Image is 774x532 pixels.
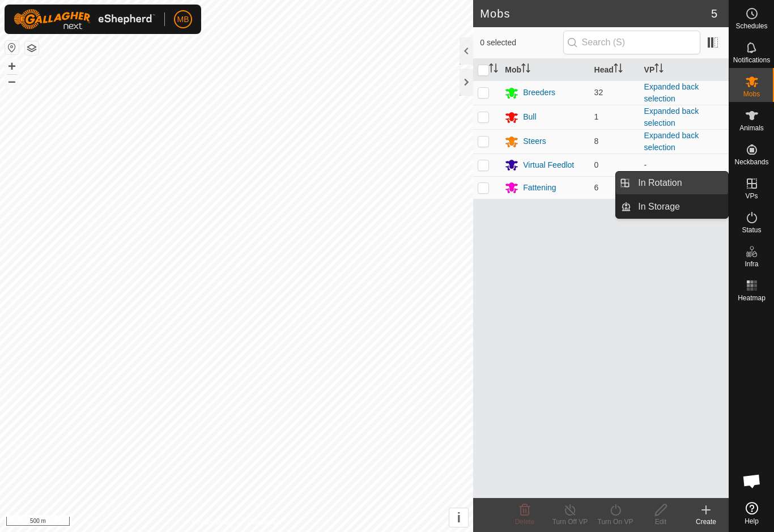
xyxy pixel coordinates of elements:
[614,65,623,74] p-sorticon: Activate to sort
[683,517,729,527] div: Create
[594,137,599,146] span: 8
[644,82,699,103] a: Expanded back selection
[640,154,729,176] td: -
[563,31,700,54] input: Search (S)
[743,91,760,97] span: Mobs
[594,160,599,169] span: 0
[523,87,555,99] div: Breeders
[711,5,717,22] span: 5
[739,125,764,131] span: Animals
[248,517,281,527] a: Contact Us
[745,193,758,199] span: VPs
[644,131,699,152] a: Expanded back selection
[593,517,638,527] div: Turn On VP
[640,59,729,81] th: VP
[631,195,728,218] a: In Storage
[733,57,770,63] span: Notifications
[594,88,603,97] span: 32
[547,517,593,527] div: Turn Off VP
[594,183,599,192] span: 6
[729,497,774,529] a: Help
[523,182,556,194] div: Fattening
[631,172,728,194] a: In Rotation
[638,176,682,190] span: In Rotation
[745,261,758,267] span: Infra
[654,65,664,74] p-sorticon: Activate to sort
[735,464,769,498] div: Open chat
[480,7,711,20] h2: Mobs
[523,111,536,123] div: Bull
[25,41,39,55] button: Map Layers
[521,65,530,74] p-sorticon: Activate to sort
[742,227,761,233] span: Status
[457,510,461,525] span: i
[523,159,574,171] div: Virtual Feedlot
[192,517,235,527] a: Privacy Policy
[5,59,19,73] button: +
[515,518,535,526] span: Delete
[14,9,155,29] img: Gallagher Logo
[500,59,589,81] th: Mob
[480,37,563,49] span: 0 selected
[735,23,767,29] span: Schedules
[616,172,728,194] li: In Rotation
[638,200,680,214] span: In Storage
[523,135,546,147] div: Steers
[594,112,599,121] span: 1
[449,508,468,527] button: i
[745,518,759,525] span: Help
[177,14,189,25] span: MB
[5,41,19,54] button: Reset Map
[638,517,683,527] div: Edit
[590,59,640,81] th: Head
[738,295,766,301] span: Heatmap
[734,159,768,165] span: Neckbands
[644,107,699,127] a: Expanded back selection
[5,74,19,88] button: –
[489,65,498,74] p-sorticon: Activate to sort
[616,195,728,218] li: In Storage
